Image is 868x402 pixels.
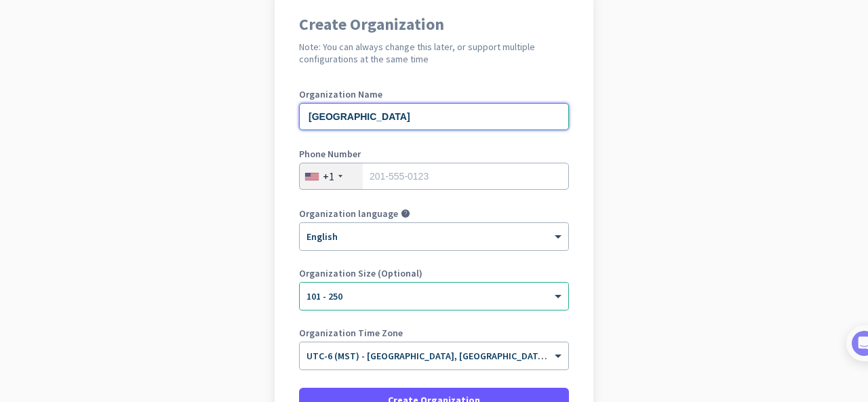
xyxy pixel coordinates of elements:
h1: Create Organization [299,16,569,33]
label: Organization language [299,209,398,218]
div: +1 [323,169,334,183]
h2: Note: You can always change this later, or support multiple configurations at the same time [299,41,569,65]
input: What is the name of your organization? [299,103,569,130]
label: Organization Name [299,89,569,99]
input: 201-555-0123 [299,163,569,190]
label: Phone Number [299,149,569,159]
i: help [401,209,410,218]
label: Organization Time Zone [299,328,569,338]
label: Organization Size (Optional) [299,268,569,278]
